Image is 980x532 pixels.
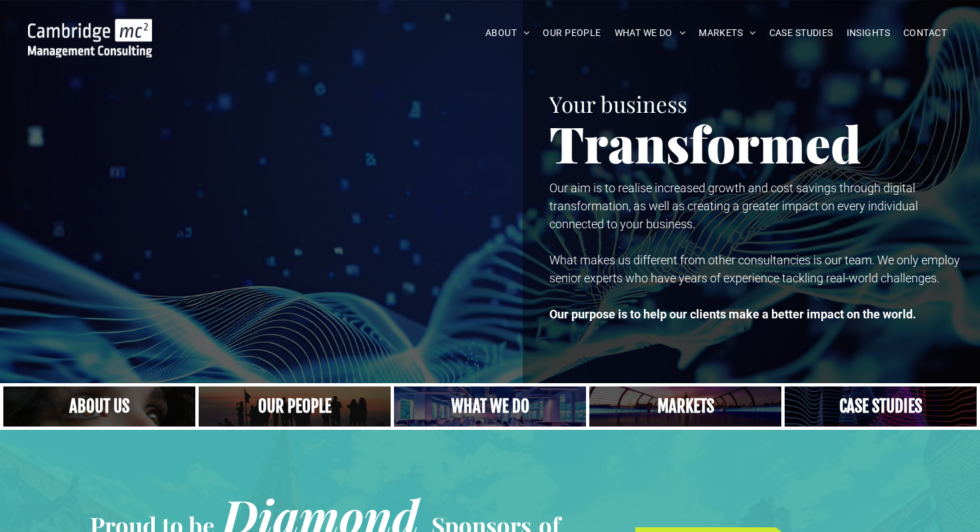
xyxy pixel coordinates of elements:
span: Transformed [549,109,861,176]
a: A crowd in silhouette at sunset, on a rise or lookout point [199,386,391,427]
a: MARKETS [692,23,762,43]
a: CONTACT [897,23,953,43]
a: Close up of woman's face, centered on her eyes [3,386,195,427]
a: WHAT WE DO [608,23,693,43]
a: CASE STUDIES | See an Overview of All Our Case Studies | Cambridge Management Consulting [785,386,977,427]
a: OUR PEOPLE [536,23,607,43]
a: Your Business Transformed | Cambridge Management Consulting [28,21,152,35]
a: ABOUT [479,23,537,43]
img: Go to Homepage [28,19,152,57]
span: What makes us different from other consultancies is our team. We only employ senior experts who h... [549,253,960,285]
a: CASE STUDIES [763,23,840,43]
span: Your business [549,89,687,118]
a: Our Markets | Cambridge Management Consulting [589,386,781,427]
a: A yoga teacher lifting his whole body off the ground in the peacock pose [394,386,586,427]
a: INSIGHTS [840,23,897,43]
span: Our aim is to realise increased growth and cost savings through digital transformation, as well a... [549,181,918,231]
strong: Our purpose is to help our clients make a better impact on the world. [549,307,916,321]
